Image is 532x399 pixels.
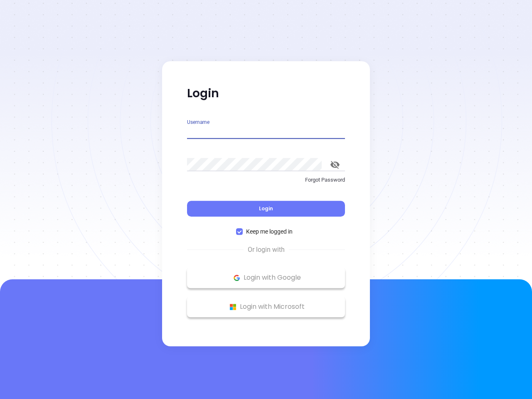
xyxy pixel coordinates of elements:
[191,271,341,284] p: Login with Google
[325,155,345,175] button: toggle password visibility
[259,205,273,212] span: Login
[187,120,209,125] label: Username
[187,86,345,101] p: Login
[191,300,341,313] p: Login with Microsoft
[187,296,345,317] button: Microsoft Logo Login with Microsoft
[187,176,345,184] p: Forgot Password
[228,302,238,312] img: Microsoft Logo
[243,227,296,236] span: Keep me logged in
[244,245,289,255] span: Or login with
[187,267,345,288] button: Google Logo Login with Google
[187,201,345,217] button: Login
[232,273,242,283] img: Google Logo
[187,176,345,191] a: Forgot Password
